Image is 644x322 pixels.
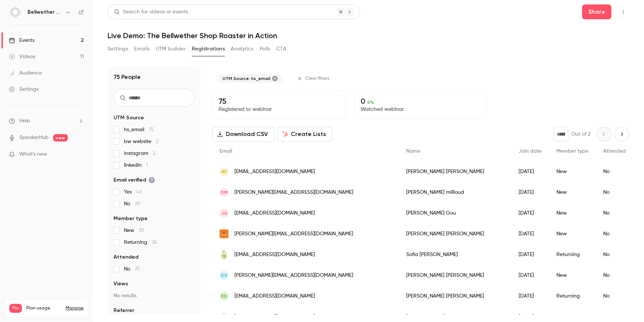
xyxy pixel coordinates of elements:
div: No [596,223,633,244]
div: No [596,286,633,306]
div: [PERSON_NAME] [PERSON_NAME] [399,265,511,286]
span: [PERSON_NAME][EMAIL_ADDRESS][DOMAIN_NAME] [234,230,353,238]
button: Create Lists [277,127,332,142]
span: 29 [135,201,140,206]
span: 36 [152,240,157,245]
span: Help [19,117,30,125]
div: [DATE] [511,265,549,286]
button: Download CSV [212,127,274,142]
button: UTM builder [156,43,186,55]
div: [DATE] [511,161,549,182]
h1: 75 People [114,73,141,82]
span: Name [406,149,420,154]
div: No [596,265,633,286]
span: 75 [135,266,140,272]
div: New [549,161,596,182]
span: Views [114,280,128,288]
span: 39 [139,228,144,233]
span: Clear filters [305,76,329,82]
span: Pro [9,304,22,313]
span: UTM Source: hs_email [223,76,270,82]
span: DV [221,272,227,279]
h1: Live Demo: The Bellwether Shop Roaster in Action [108,31,629,40]
span: dm [221,189,228,196]
span: bw website [124,138,158,145]
span: 2 [156,139,158,144]
span: AF [221,168,227,175]
button: CTA [276,43,286,55]
span: hs_email [124,126,154,133]
span: [EMAIL_ADDRESS][DOMAIN_NAME] [234,168,315,176]
div: Returning [549,244,596,265]
div: [PERSON_NAME] millioud [399,182,511,203]
p: Registered to webinar [218,106,339,113]
a: SpeakerHub [19,134,49,142]
span: Attended [114,253,138,261]
span: linkedin [124,162,148,169]
span: Referrer [114,307,134,314]
span: instagram [124,150,155,157]
h6: Bellwether Coffee [27,9,62,16]
div: No [596,182,633,203]
div: New [549,265,596,286]
p: Out of 2 [571,130,591,138]
div: Audience [9,69,42,77]
p: 75 [218,97,339,106]
span: 75 [149,127,154,132]
p: Watched webinar [361,106,481,113]
div: No [596,244,633,265]
img: Bellwether Coffee [9,6,21,18]
span: KG [221,313,227,320]
div: No [596,161,633,182]
a: Manage [66,305,83,311]
div: [PERSON_NAME] [PERSON_NAME] [399,286,511,306]
div: Videos [9,53,35,60]
img: avotoasty.com [220,250,229,259]
button: Settings [108,43,128,55]
span: No [124,265,140,273]
span: Yes [124,188,142,196]
div: [PERSON_NAME] Gou [399,203,511,223]
span: [EMAIL_ADDRESS][DOMAIN_NAME] [234,209,315,217]
span: [EMAIL_ADDRESS][DOMAIN_NAME] [234,251,315,259]
div: [PERSON_NAME] [PERSON_NAME] [399,161,511,182]
span: JG [221,210,227,216]
span: UTM Source [114,114,144,122]
span: new [53,134,68,142]
div: Search for videos or events [114,8,188,16]
button: Share [582,4,611,19]
div: Settings [9,86,39,93]
span: [PERSON_NAME][EMAIL_ADDRESS][DOMAIN_NAME] [234,189,353,196]
span: Member type [114,215,148,222]
div: Events [9,37,34,44]
span: [PERSON_NAME][EMAIL_ADDRESS][DOMAIN_NAME] [234,272,353,279]
p: No results [114,292,194,299]
span: New [124,227,144,234]
span: No [124,200,140,208]
div: [DATE] [511,182,549,203]
div: [PERSON_NAME] [PERSON_NAME] [399,223,511,244]
button: Remove "hs_email" from selected "UTM Source" filter [272,76,278,82]
div: Returning [549,286,596,306]
iframe: Noticeable Trigger [75,151,84,158]
div: No [596,203,633,223]
div: New [549,182,596,203]
div: New [549,203,596,223]
li: help-dropdown-opener [9,117,84,125]
div: New [549,223,596,244]
button: Registrations [192,43,225,55]
span: Plan usage [26,305,61,311]
div: [DATE] [511,223,549,244]
button: Next page [614,127,629,142]
img: maherspurecoffee.ie [220,229,229,238]
span: Email [220,149,232,154]
span: [EMAIL_ADDRESS][DOMAIN_NAME] [234,292,315,300]
div: Sofia [PERSON_NAME] [399,244,511,265]
span: What's new [19,150,47,158]
span: Email verified [114,176,155,184]
button: Clear filters [294,73,334,84]
span: 0 % [367,100,374,105]
span: 2 [153,151,155,156]
span: Join date [519,149,542,154]
span: 46 [136,189,142,195]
